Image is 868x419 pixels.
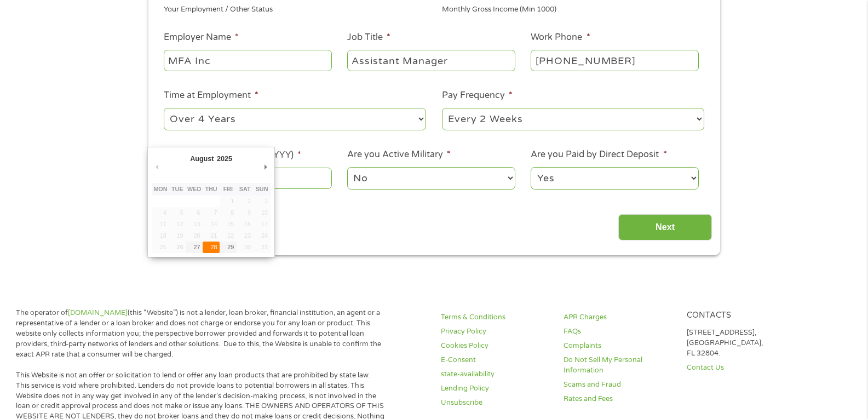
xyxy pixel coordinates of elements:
a: Lending Policy [441,383,550,394]
label: Are you Active Military [347,149,451,160]
abbr: Monday [153,186,167,192]
label: Are you Paid by Direct Deposit [531,149,666,160]
abbr: Thursday [205,186,217,192]
h4: Contacts [687,311,796,321]
a: Unsubscribe [441,398,550,408]
abbr: Saturday [239,186,251,192]
a: FAQs [564,326,673,337]
a: Terms & Conditions [441,312,550,323]
abbr: Tuesday [171,186,183,192]
label: Employer Name [164,32,239,43]
p: The operator of (this “Website”) is not a lender, loan broker, financial institution, an agent or... [16,308,385,359]
div: Monthly Gross Income (Min 1000) [442,1,704,15]
a: Do Not Sell My Personal Information [564,355,673,376]
abbr: Wednesday [187,186,201,192]
a: Contact Us [687,363,796,373]
a: E-Consent [441,355,550,365]
a: [DOMAIN_NAME] [68,308,128,317]
label: Time at Employment [164,90,258,101]
a: Rates and Fees [564,394,673,404]
label: Work Phone [531,32,590,43]
abbr: Sunday [256,186,268,192]
a: Cookies Policy [441,341,550,351]
input: Cashier [347,50,515,71]
input: Walmart [164,50,331,71]
a: Privacy Policy [441,326,550,337]
abbr: Friday [223,186,233,192]
div: 2025 [215,151,233,166]
p: [STREET_ADDRESS], [GEOGRAPHIC_DATA], FL 32804. [687,328,796,359]
button: 28 [203,242,220,253]
label: Job Title [347,32,390,43]
input: Next [618,214,712,241]
button: 29 [220,242,237,253]
div: Your Employment / Other Status [164,1,426,15]
div: August [188,151,215,166]
input: (231) 754-4010 [531,50,698,71]
label: Pay Frequency [442,90,513,101]
button: 27 [186,242,203,253]
button: Previous Month [152,159,162,174]
a: Scams and Fraud [564,380,673,390]
a: APR Charges [564,312,673,323]
a: Complaints [564,341,673,351]
a: state-availability [441,369,550,380]
button: Next Month [261,159,271,174]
